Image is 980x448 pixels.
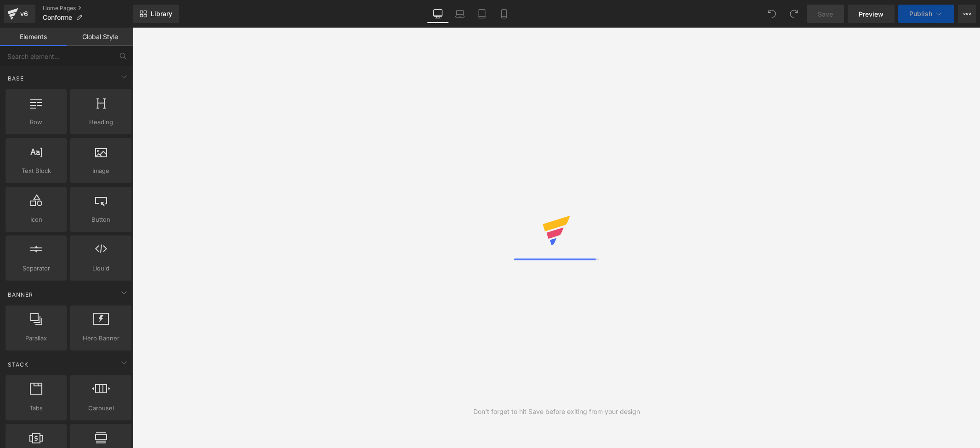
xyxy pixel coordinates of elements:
[151,10,172,18] span: Library
[4,5,35,23] a: v6
[43,14,72,21] span: Conforme
[73,264,129,273] span: Liquid
[73,333,129,343] span: Hero Banner
[18,8,30,20] div: v6
[8,264,64,273] span: Separator
[427,5,449,23] a: Desktop
[958,5,976,23] button: More
[848,5,895,23] a: Preview
[67,28,133,46] a: Global Style
[8,333,64,343] span: Parallax
[7,360,29,369] span: Stack
[785,5,803,23] button: Redo
[8,403,64,413] span: Tabs
[43,5,133,12] a: Home Pages
[909,10,932,17] span: Publish
[449,5,471,23] a: Laptop
[763,5,781,23] button: Undo
[133,5,179,23] a: New Library
[7,74,25,83] span: Base
[493,5,515,23] a: Mobile
[818,9,833,19] span: Save
[8,166,64,176] span: Text Block
[473,407,640,417] div: Don't forget to hit Save before exiting from your design
[7,290,34,299] span: Banner
[8,117,64,127] span: Row
[471,5,493,23] a: Tablet
[73,117,129,127] span: Heading
[73,166,129,176] span: Image
[8,215,64,224] span: Icon
[73,403,129,413] span: Carousel
[859,9,884,19] span: Preview
[73,215,129,224] span: Button
[898,5,954,23] button: Publish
